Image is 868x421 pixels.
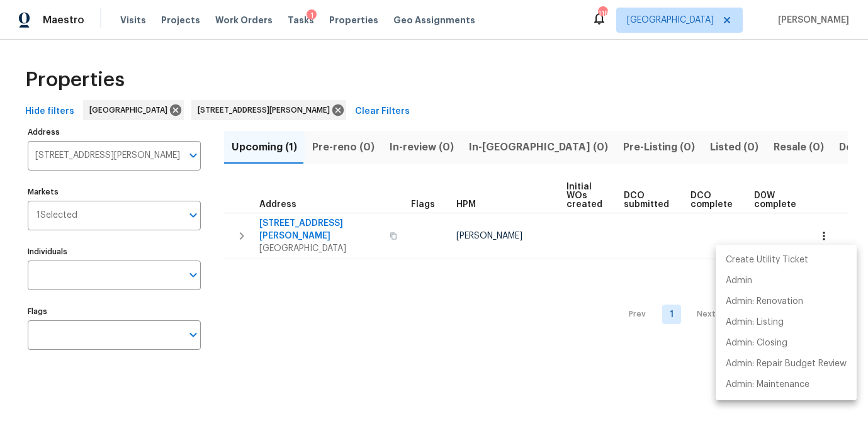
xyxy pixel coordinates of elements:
p: Admin: Maintenance [726,378,809,391]
p: Admin: Repair Budget Review [726,357,847,371]
p: Admin: Closing [726,337,787,350]
p: Admin [726,274,752,288]
p: Create Utility Ticket [726,254,808,267]
p: Admin: Listing [726,316,784,329]
p: Admin: Renovation [726,295,803,308]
